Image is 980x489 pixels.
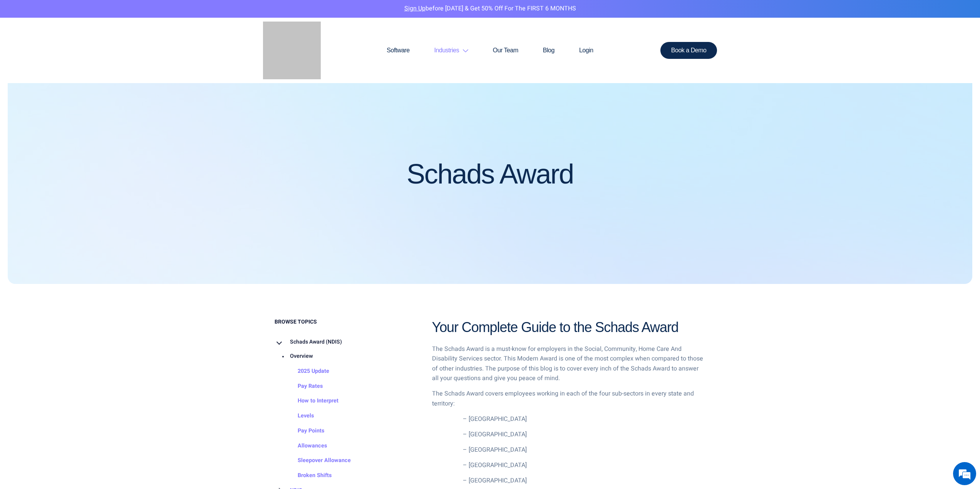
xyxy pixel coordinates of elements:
li: – [GEOGRAPHIC_DATA] [463,430,706,440]
a: Book a Demo [660,42,717,59]
a: Allowances [282,439,327,454]
li: – [GEOGRAPHIC_DATA] [463,461,706,471]
a: Overview [275,349,313,364]
li: – [GEOGRAPHIC_DATA] [463,476,706,486]
span: Book a Demo [671,47,707,53]
a: How to Interpret [282,394,338,409]
a: Our Team [481,32,531,69]
a: Pay Points [282,424,324,439]
p: The Schads Award covers employees working in each of the four sub-sectors in every state and terr... [432,389,706,409]
a: Sign Up [404,4,426,13]
a: Software [374,32,422,69]
li: – [GEOGRAPHIC_DATA] [463,445,706,455]
a: Schads Award (NDIS) [275,335,342,349]
a: Industries [422,32,481,69]
p: The Schads Award is a must-know for employers in the Social, Community, Home Care And Disability ... [432,344,706,384]
li: – [GEOGRAPHIC_DATA] [463,414,706,424]
a: Levels [282,409,314,424]
h2: Your Complete Guide to the Schads Award [432,319,706,337]
a: Sleepover Allowance [282,453,351,468]
h1: Schads Award [407,159,573,189]
a: 2025 Update [282,364,329,379]
a: Pay Rates [282,379,323,394]
a: Blog [531,32,567,69]
a: Broken Shifts [282,468,332,483]
p: before [DATE] & Get 50% Off for the FIRST 6 MONTHS [6,4,974,14]
a: Login [567,32,606,69]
